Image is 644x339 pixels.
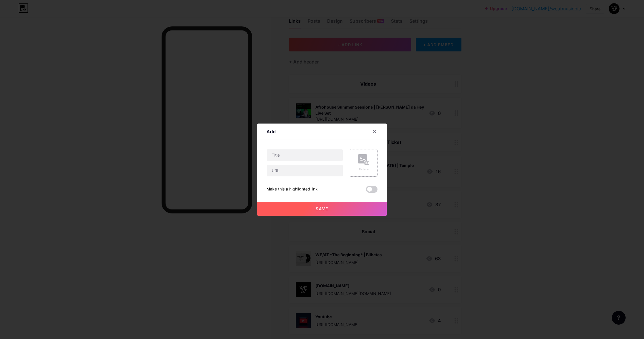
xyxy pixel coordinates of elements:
div: Picture [358,167,369,172]
input: URL [267,165,343,176]
div: Add [267,128,276,135]
span: Save [316,206,329,211]
input: Title [267,149,343,161]
div: Make this a highlighted link [267,186,318,193]
button: Save [257,202,387,216]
